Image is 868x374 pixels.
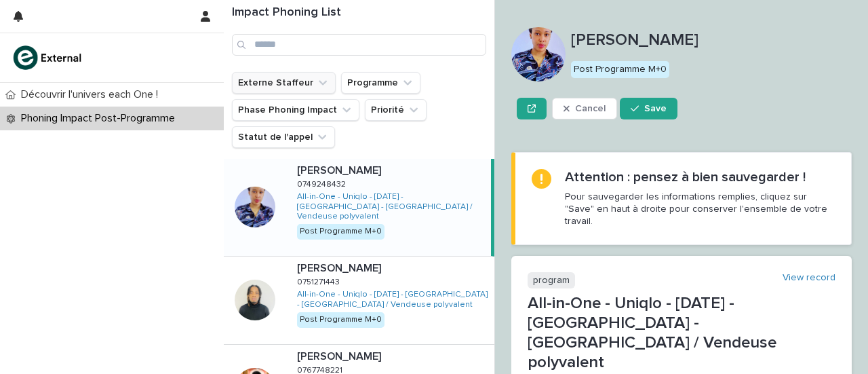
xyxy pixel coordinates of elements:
[224,257,494,345] a: [PERSON_NAME][PERSON_NAME] 07512714430751271443 All-in-One - Uniqlo - [DATE] - [GEOGRAPHIC_DATA] ...
[16,88,169,101] p: Découvrir l'univers each One !
[16,112,186,125] p: Phoning Impact Post-Programme
[297,275,342,287] p: 0751271443
[232,5,486,20] h1: Impact Phoning List
[297,312,384,327] div: Post Programme M+0
[571,61,669,78] div: Post Programme M+0
[565,169,806,185] h2: Attention : pensez à bien sauvegarder !
[571,31,852,50] p: [PERSON_NAME]
[11,44,85,71] img: bc51vvfgR2QLHU84CWIQ
[232,72,336,94] button: Externe Staffeur
[232,126,335,148] button: Statut de l'appel
[232,34,486,56] input: Search
[297,290,489,310] a: All-in-One - Uniqlo - [DATE] - [GEOGRAPHIC_DATA] - [GEOGRAPHIC_DATA] / Vendeuse polyvalent
[297,162,384,177] p: [PERSON_NAME]
[620,98,677,119] button: Save
[783,272,835,284] a: View record
[297,348,384,363] p: [PERSON_NAME]
[232,99,359,121] button: Phase Phoning Impact
[224,159,494,257] a: [PERSON_NAME][PERSON_NAME] 07492484320749248432 All-in-One - Uniqlo - [DATE] - [GEOGRAPHIC_DATA] ...
[297,259,384,275] p: [PERSON_NAME]
[528,272,575,289] p: program
[297,192,486,221] a: All-in-One - Uniqlo - [DATE] - [GEOGRAPHIC_DATA] - [GEOGRAPHIC_DATA] / Vendeuse polyvalent
[365,99,427,121] button: Priorité
[644,104,667,113] span: Save
[552,98,617,119] button: Cancel
[528,294,835,372] p: All-in-One - Uniqlo - [DATE] - [GEOGRAPHIC_DATA] - [GEOGRAPHIC_DATA] / Vendeuse polyvalent
[297,224,384,239] div: Post Programme M+0
[565,191,835,228] p: Pour sauvegarder les informations remplies, cliquez sur "Save" en haut à droite pour conserver l'...
[341,72,420,94] button: Programme
[297,177,349,189] p: 0749248432
[575,104,606,113] span: Cancel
